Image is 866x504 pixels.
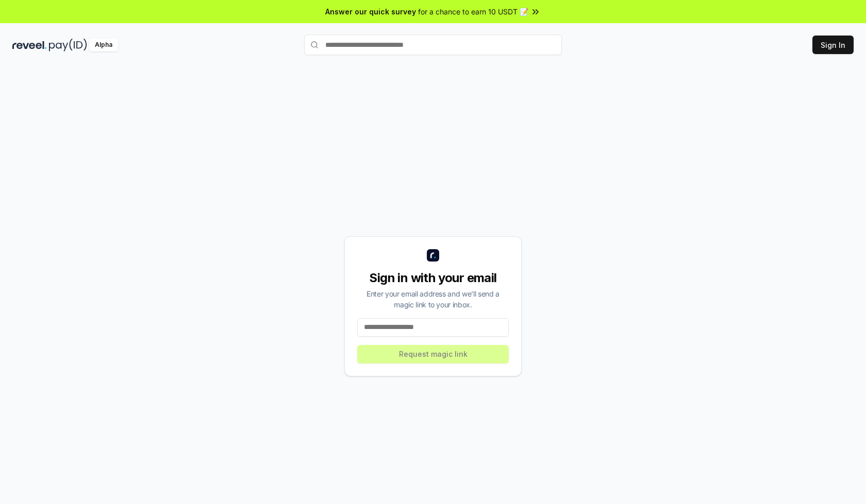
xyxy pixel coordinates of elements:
[418,6,528,17] span: for a chance to earn 10 USDT 📝
[812,36,854,54] button: Sign In
[427,249,439,262] img: logo_small
[49,39,87,51] img: pay_id
[357,288,509,310] div: Enter your email address and we’ll send a magic link to your inbox.
[89,39,118,51] div: Alpha
[325,6,416,17] span: Answer our quick survey
[12,39,47,51] img: reveel_dark
[357,270,509,286] div: Sign in with your email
